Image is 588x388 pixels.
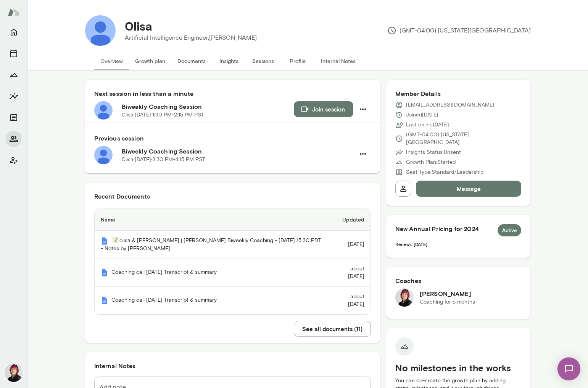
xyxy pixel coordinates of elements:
button: Members [6,131,21,147]
p: [EMAIL_ADDRESS][DOMAIN_NAME] [406,101,495,109]
img: Mento [101,237,108,245]
p: 0lisa · [DATE] · 3:30 PM-4:15 PM PST [122,156,205,163]
button: Insights [6,89,21,104]
button: Documents [6,110,21,125]
h6: Member Details [395,89,522,98]
p: (GMT-04:00) [US_STATE][GEOGRAPHIC_DATA] [406,131,522,146]
span: Active [498,227,522,234]
button: Overview [94,52,129,70]
h6: Internal Notes [94,361,371,370]
p: Coaching for 5 months [420,298,475,306]
button: Profile [280,52,315,70]
td: about [DATE] [329,287,371,314]
h6: Biweekly Coaching Session [122,102,294,111]
th: 📝 olisa & [PERSON_NAME] | [PERSON_NAME] Biweekly Coaching - [DATE] 15:30 PDT - Notes by [PERSON_N... [95,231,329,259]
button: Growth Plan [6,67,21,82]
button: Client app [6,153,21,168]
h6: [PERSON_NAME] [420,289,475,298]
th: Coaching call [DATE] Transcript & summary [95,287,329,314]
h5: No milestones in the works [395,362,522,374]
p: Insights Status: Unsent [406,149,461,156]
h6: Previous session [94,134,371,143]
button: Insights [212,52,246,70]
td: [DATE] [329,231,371,259]
button: Internal Notes [315,52,362,70]
th: Updated [329,209,371,231]
td: about [DATE] [329,259,371,287]
th: Coaching call [DATE] Transcript & summary [95,259,329,287]
button: Sessions [6,46,21,61]
img: 0lisa [85,15,116,46]
img: Mento [101,297,108,304]
h6: Biweekly Coaching Session [122,147,355,156]
p: Seat Type: Standard/Leadership [406,168,483,176]
img: Leigh Allen-Arredondo [395,288,414,307]
p: Artificial Intelligence Engineer, [PERSON_NAME] [125,33,257,42]
button: Join session [294,101,353,117]
h4: 0lisa [125,19,152,33]
p: Growth Plan: Started [406,158,456,166]
img: Mento [8,5,20,19]
p: (GMT-04:00) [US_STATE][GEOGRAPHIC_DATA] [387,26,531,35]
img: Leigh Allen-Arredondo [5,364,23,382]
button: See all documents (11) [294,321,371,337]
th: Name [95,209,329,231]
p: 0lisa · [DATE] · 1:30 PM-2:15 PM PST [122,111,204,119]
h6: Next session in less than a minute [94,89,371,98]
img: Mento [101,269,108,276]
h6: New Annual Pricing for 2024 [395,224,522,236]
h6: Recent Documents [94,192,371,201]
h6: Coaches [395,276,522,285]
p: Last online [DATE] [406,121,449,129]
span: Renews: [DATE] [395,241,427,247]
p: Joined [DATE] [406,111,438,119]
button: Message [416,181,522,197]
button: Documents [171,52,212,70]
button: Sessions [246,52,280,70]
button: Growth plan [129,52,171,70]
button: Home [6,24,21,40]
